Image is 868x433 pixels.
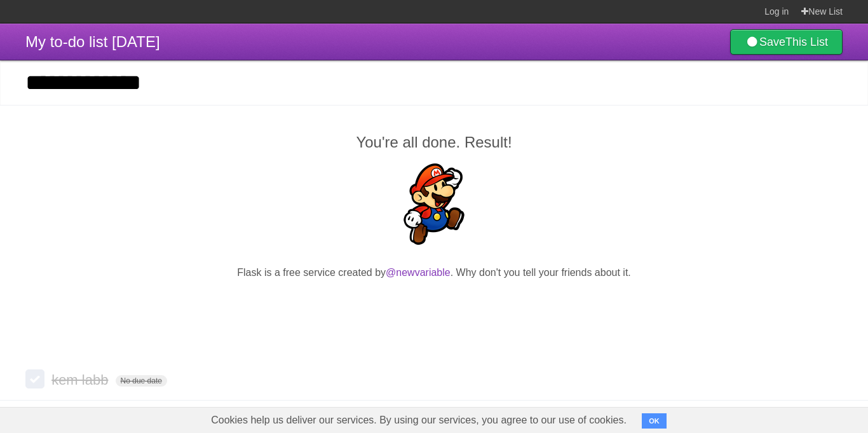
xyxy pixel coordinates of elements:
span: Cookies help us deliver our services. By using our services, you agree to our use of cookies. [198,408,639,433]
h2: You're all done. Result! [25,131,843,154]
span: kem labb [51,372,111,388]
span: No due date [116,375,167,387]
span: My to-do list [DATE] [25,33,160,50]
iframe: X Post Button [411,296,458,314]
a: @newvariable [386,267,451,278]
a: SaveThis List [730,29,843,55]
p: Flask is a free service created by . Why don't you tell your friends about it. [25,265,843,280]
img: Super Mario [393,163,475,245]
b: This List [785,36,828,48]
label: Done [25,369,44,388]
button: OK [642,413,667,429]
